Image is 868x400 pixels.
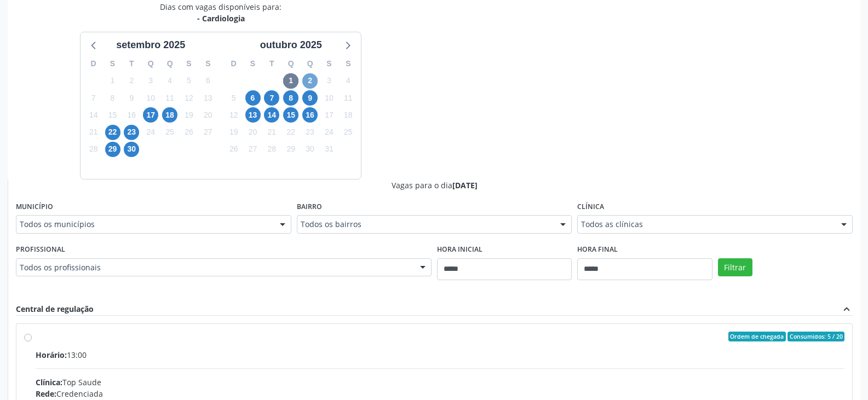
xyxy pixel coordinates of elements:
span: quarta-feira, 3 de setembro de 2025 [143,73,158,89]
span: sábado, 27 de setembro de 2025 [200,125,216,140]
span: sexta-feira, 5 de setembro de 2025 [181,73,197,89]
span: segunda-feira, 8 de setembro de 2025 [105,90,120,106]
span: sábado, 25 de outubro de 2025 [341,125,356,140]
span: Todos os municípios [20,219,269,230]
span: Clínica: [36,377,62,387]
div: D [224,55,243,72]
span: terça-feira, 23 de setembro de 2025 [124,125,139,140]
span: segunda-feira, 27 de outubro de 2025 [245,142,261,157]
span: terça-feira, 30 de setembro de 2025 [124,142,139,157]
span: sexta-feira, 31 de outubro de 2025 [321,142,337,157]
span: domingo, 7 de setembro de 2025 [86,90,101,106]
span: sábado, 4 de outubro de 2025 [341,73,356,89]
span: quarta-feira, 22 de outubro de 2025 [283,125,298,140]
span: quinta-feira, 9 de outubro de 2025 [302,90,318,106]
div: D [84,55,103,72]
span: terça-feira, 16 de setembro de 2025 [124,107,139,123]
span: domingo, 28 de setembro de 2025 [86,142,101,157]
span: Consumidos: 5 / 20 [787,332,844,341]
button: Filtrar [718,258,752,277]
span: domingo, 14 de setembro de 2025 [86,107,101,123]
span: domingo, 12 de outubro de 2025 [226,107,242,123]
span: segunda-feira, 22 de setembro de 2025 [105,125,120,140]
label: Clínica [577,199,604,216]
span: sexta-feira, 26 de setembro de 2025 [181,125,197,140]
span: segunda-feira, 1 de setembro de 2025 [105,73,120,89]
span: sexta-feira, 24 de outubro de 2025 [321,125,337,140]
div: Top Saude [36,376,844,388]
div: Q [141,55,160,72]
div: - Cardiologia [160,13,281,24]
span: terça-feira, 2 de setembro de 2025 [124,73,139,89]
div: S [243,55,262,72]
span: sexta-feira, 10 de outubro de 2025 [321,90,337,106]
span: sábado, 6 de setembro de 2025 [200,73,216,89]
span: quarta-feira, 17 de setembro de 2025 [143,107,158,123]
span: quinta-feira, 30 de outubro de 2025 [302,142,318,157]
span: quarta-feira, 24 de setembro de 2025 [143,125,158,140]
span: quinta-feira, 11 de setembro de 2025 [162,90,177,106]
span: terça-feira, 7 de outubro de 2025 [264,90,279,106]
div: S [198,55,217,72]
span: sexta-feira, 12 de setembro de 2025 [181,90,197,106]
span: sábado, 11 de outubro de 2025 [341,90,356,106]
span: terça-feira, 9 de setembro de 2025 [124,90,139,106]
span: terça-feira, 21 de outubro de 2025 [264,125,279,140]
span: sexta-feira, 19 de setembro de 2025 [181,107,197,123]
label: Hora final [577,241,618,258]
span: segunda-feira, 20 de outubro de 2025 [245,125,261,140]
span: [DATE] [452,180,478,190]
span: Rede: [36,389,56,399]
div: Vagas para o dia [16,179,853,191]
span: terça-feira, 28 de outubro de 2025 [264,142,279,157]
span: domingo, 21 de setembro de 2025 [86,125,101,140]
span: quarta-feira, 29 de outubro de 2025 [283,142,298,157]
label: Município [16,199,53,216]
span: quinta-feira, 23 de outubro de 2025 [302,125,318,140]
span: sábado, 13 de setembro de 2025 [200,90,216,106]
div: 13:00 [36,349,844,361]
span: sábado, 20 de setembro de 2025 [200,107,216,123]
span: Todos os bairros [301,219,550,230]
span: Horário: [36,350,67,360]
label: Bairro [297,199,322,216]
span: segunda-feira, 13 de outubro de 2025 [245,107,261,123]
span: quinta-feira, 18 de setembro de 2025 [162,107,177,123]
div: S [320,55,339,72]
span: domingo, 5 de outubro de 2025 [226,90,242,106]
span: segunda-feira, 29 de setembro de 2025 [105,142,120,157]
div: Q [281,55,301,72]
span: quinta-feira, 4 de setembro de 2025 [162,73,177,89]
span: quinta-feira, 2 de outubro de 2025 [302,73,318,89]
span: quarta-feira, 15 de outubro de 2025 [283,107,298,123]
span: domingo, 19 de outubro de 2025 [226,125,242,140]
span: quarta-feira, 8 de outubro de 2025 [283,90,298,106]
span: sexta-feira, 17 de outubro de 2025 [321,107,337,123]
div: Q [160,55,180,72]
div: T [262,55,281,72]
div: Credenciada [36,388,844,399]
label: Hora inicial [437,241,482,258]
span: sábado, 18 de outubro de 2025 [341,107,356,123]
span: segunda-feira, 15 de setembro de 2025 [105,107,120,123]
div: Q [301,55,320,72]
span: segunda-feira, 6 de outubro de 2025 [245,90,261,106]
span: sexta-feira, 3 de outubro de 2025 [321,73,337,89]
div: S [103,55,122,72]
div: outubro 2025 [256,38,326,53]
div: Dias com vagas disponíveis para: [160,1,281,24]
span: Todos as clínicas [581,219,830,230]
div: Central de regulação [16,303,94,315]
div: setembro 2025 [112,38,189,53]
div: S [338,55,358,72]
i: expand_less [841,303,853,315]
div: T [122,55,141,72]
span: quarta-feira, 10 de setembro de 2025 [143,90,158,106]
span: quinta-feira, 16 de outubro de 2025 [302,107,318,123]
span: Ordem de chegada [728,332,786,341]
div: S [180,55,199,72]
span: terça-feira, 14 de outubro de 2025 [264,107,279,123]
span: quinta-feira, 25 de setembro de 2025 [162,125,177,140]
span: domingo, 26 de outubro de 2025 [226,142,242,157]
span: quarta-feira, 1 de outubro de 2025 [283,73,298,89]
